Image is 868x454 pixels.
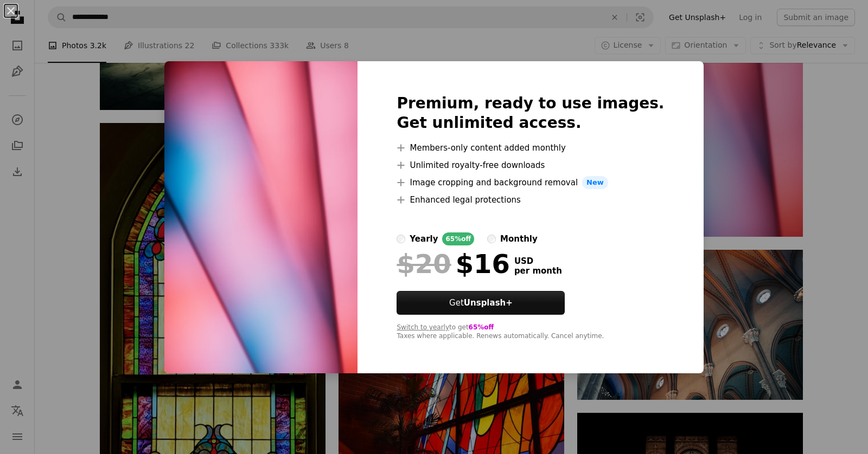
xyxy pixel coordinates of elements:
[514,256,562,266] span: USD
[164,61,358,373] img: premium_photo-1672049837292-6b44cf31eb80
[410,232,438,245] div: yearly
[397,159,664,172] li: Unlimited royalty-free downloads
[397,193,664,206] li: Enhanced legal protections
[397,94,664,133] h2: Premium, ready to use images. Get unlimited access.
[397,250,509,278] div: $16
[487,235,496,243] input: monthly
[397,323,449,332] button: Switch to yearly
[514,266,562,276] span: per month
[397,176,664,189] li: Image cropping and background removal
[397,323,664,341] div: to get Taxes where applicable. Renews automatically. Cancel anytime.
[582,176,608,189] span: New
[464,298,513,308] strong: Unsplash+
[469,323,494,331] span: 65% off
[397,291,565,315] button: GetUnsplash+
[397,250,451,278] span: $20
[500,232,538,245] div: monthly
[397,141,664,154] li: Members-only content added monthly
[442,232,474,245] div: 65% off
[397,235,405,243] input: yearly65%off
